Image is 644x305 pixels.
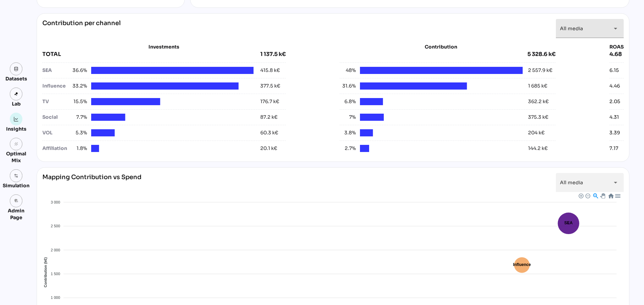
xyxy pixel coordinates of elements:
span: 33.2% [71,82,87,90]
div: Social [42,114,71,121]
tspan: 1 000 [51,296,60,300]
div: 60.3 k€ [260,129,278,136]
span: 5.3% [71,129,87,136]
div: Datasets [5,75,27,82]
tspan: 1 500 [51,272,60,276]
span: 48% [340,67,356,74]
div: 87.2 k€ [260,114,278,121]
div: TOTAL [42,50,260,58]
div: Optimal Mix [3,150,29,164]
div: 5 328.6 k€ [527,50,556,58]
div: VOL [42,129,71,136]
div: Menu [615,193,620,198]
div: Lab [9,100,24,107]
img: lab.svg [14,92,19,96]
span: All media [560,179,583,186]
div: TV [42,98,71,105]
span: 31.6% [340,82,356,90]
div: Panning [600,193,604,197]
div: 377.5 k€ [260,82,280,90]
div: Contribution per channel [42,19,121,38]
i: grain [14,142,19,147]
div: 176.7 k€ [260,98,279,105]
div: Zoom In [578,193,583,198]
div: 6.15 [609,67,619,74]
span: 6.8% [340,98,356,105]
span: All media [560,25,583,32]
div: Reset Zoom [608,193,613,198]
span: 7.7% [71,114,87,121]
div: 20.1 k€ [260,145,277,152]
div: 415.8 k€ [260,67,280,74]
div: Zoom Out [585,193,590,198]
tspan: 2 000 [51,248,60,252]
div: 144.2 k€ [528,145,548,152]
div: Mapping Contribution vs Spend [42,173,141,192]
div: 4.46 [609,82,620,90]
div: 1 685 k€ [528,82,547,90]
div: Affiliation [42,145,71,152]
div: 204 k€ [528,129,545,136]
span: 7% [340,114,356,121]
i: arrow_drop_down [611,24,620,33]
div: Selection Zoom [592,193,598,198]
img: graph.svg [14,117,19,121]
div: Contribution [357,43,525,50]
div: ROAS [609,43,624,50]
img: data.svg [14,66,19,71]
div: Admin Page [3,207,29,221]
i: admin_panel_settings [14,198,19,203]
div: SEA [42,67,71,74]
div: 2.05 [609,98,620,105]
span: 2.7% [340,145,356,152]
div: 362.2 k€ [528,98,549,105]
text: Contribution (k€) [43,257,47,287]
div: 4.31 [609,114,619,121]
img: settings.svg [14,173,19,178]
div: 7.17 [609,145,618,152]
div: 2 557.9 k€ [528,67,552,74]
div: Investments [42,43,286,50]
tspan: 2 500 [51,224,60,228]
div: 4.68 [609,50,624,58]
i: arrow_drop_down [611,178,620,187]
div: 375.3 k€ [528,114,548,121]
div: 3.39 [609,129,620,136]
div: Insights [6,126,26,132]
span: 1.8% [71,145,87,152]
div: Simulation [3,182,29,189]
span: 3.8% [340,129,356,136]
div: Influence [42,82,71,90]
span: 15.5% [71,98,87,105]
tspan: 3 000 [51,200,60,204]
span: 36.6% [71,67,87,74]
div: 1 137.5 k€ [260,50,286,58]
